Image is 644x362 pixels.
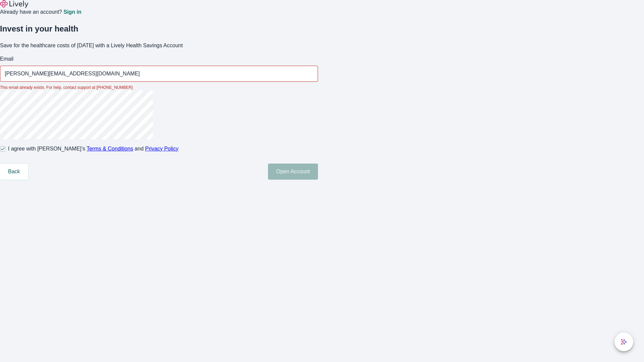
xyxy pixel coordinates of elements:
svg: Lively AI Assistant [621,339,627,345]
a: Privacy Policy [145,146,179,152]
button: chat [614,333,633,351]
span: I agree with [PERSON_NAME]’s and [8,145,178,153]
a: Terms & Conditions [87,146,133,152]
a: Sign in [63,9,81,15]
